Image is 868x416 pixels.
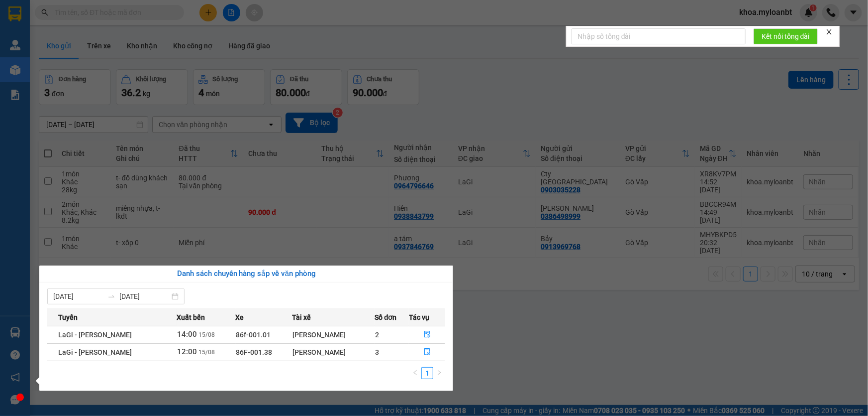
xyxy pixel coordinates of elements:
span: 2 [375,331,379,339]
span: to [107,292,115,300]
span: Tài xế [292,312,311,323]
li: Next Page [433,367,445,379]
span: Xuất bến [177,312,205,323]
div: [PERSON_NAME] [293,329,375,340]
button: right [433,367,445,379]
li: Previous Page [409,367,421,379]
span: file-done [424,331,431,339]
span: Kết nối tổng đài [762,31,810,42]
span: Tuyến [58,312,78,323]
span: 12:00 [177,347,197,356]
span: swap-right [107,292,115,300]
li: 1 [421,367,433,379]
input: Từ ngày [53,291,103,302]
a: 1 [422,368,433,379]
button: file-done [409,327,445,343]
input: Nhập số tổng đài [572,28,746,44]
span: LaGi - [PERSON_NAME] [58,331,132,339]
button: file-done [409,344,445,360]
span: Tác vụ [409,312,429,323]
div: Danh sách chuyến hàng sắp về văn phòng [47,268,445,280]
span: 3 [375,348,379,356]
button: left [409,367,421,379]
span: 86F-001.38 [236,348,273,356]
span: 15/08 [198,331,215,338]
button: Kết nối tổng đài [754,28,818,44]
span: close [826,28,833,35]
span: Xe [236,312,244,323]
span: file-done [424,348,431,356]
span: right [436,370,442,376]
span: left [412,370,418,376]
div: [PERSON_NAME] [293,347,375,358]
span: 86f-001.01 [236,331,271,339]
span: Số đơn [375,312,397,323]
span: 14:00 [177,330,197,339]
span: LaGi - [PERSON_NAME] [58,348,132,356]
input: Đến ngày [119,291,170,302]
span: 15/08 [198,349,215,356]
